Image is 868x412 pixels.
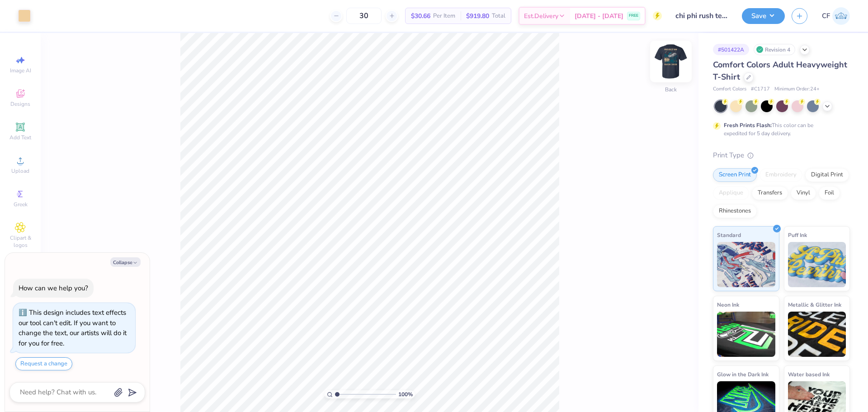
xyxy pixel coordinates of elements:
[717,312,775,357] img: Neon Ink
[346,8,382,24] input: – –
[822,11,830,21] span: CF
[110,257,141,267] button: Collapse
[724,122,772,129] strong: Fresh Prints Flash:
[653,43,689,80] img: Back
[9,134,31,141] span: Add Text
[791,186,816,200] div: Vinyl
[10,67,31,74] span: Image AI
[713,150,850,161] div: Print Type
[19,308,127,348] div: This design includes text effects our tool can't edit. If you want to change the text, our artist...
[524,11,558,21] span: Est. Delivery
[759,168,802,182] div: Embroidery
[10,100,30,108] span: Designs
[5,234,36,249] span: Clipart & logos
[788,300,841,309] span: Metallic & Glitter Ink
[713,85,746,93] span: Comfort Colors
[411,11,430,21] span: $30.66
[805,168,849,182] div: Digital Print
[717,242,775,287] img: Standard
[751,85,770,93] span: # C1717
[713,44,749,55] div: # 501422A
[788,369,830,379] span: Water based Ink
[713,168,757,182] div: Screen Print
[669,7,735,25] input: Untitled Design
[774,85,820,93] span: Minimum Order: 24 +
[832,7,850,25] img: Cholo Fernandez
[717,300,739,309] span: Neon Ink
[724,121,835,137] div: This color can be expedited for 5 day delivery.
[742,8,785,24] button: Save
[717,369,769,379] span: Glow in the Dark Ink
[713,204,757,218] div: Rhinestones
[822,7,850,25] a: CF
[819,186,840,200] div: Foil
[717,230,741,240] span: Standard
[398,390,413,398] span: 100 %
[752,186,788,200] div: Transfers
[14,201,28,208] span: Greek
[11,167,29,175] span: Upload
[433,11,455,21] span: Per Item
[19,284,88,293] div: How can we help you?
[629,13,638,19] span: FREE
[713,59,847,82] span: Comfort Colors Adult Heavyweight T-Shirt
[466,11,489,21] span: $919.80
[492,11,505,21] span: Total
[788,230,807,240] span: Puff Ink
[788,312,846,357] img: Metallic & Glitter Ink
[713,186,749,200] div: Applique
[665,85,677,94] div: Back
[575,11,623,21] span: [DATE] - [DATE]
[15,357,72,370] button: Request a change
[788,242,846,287] img: Puff Ink
[754,44,795,55] div: Revision 4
